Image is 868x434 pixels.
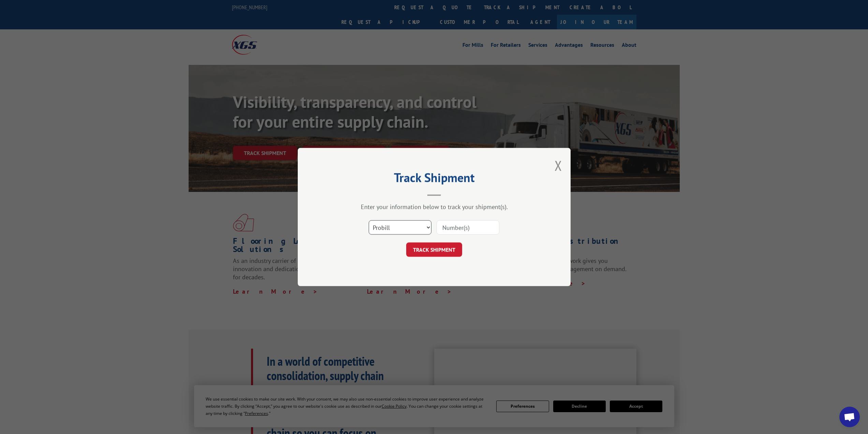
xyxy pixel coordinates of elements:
[332,203,536,211] div: Enter your information below to track your shipment(s).
[555,156,562,174] button: Close modal
[839,407,860,427] a: Open chat
[437,220,499,235] input: Number(s)
[332,173,536,186] h2: Track Shipment
[406,242,462,257] button: TRACK SHIPMENT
